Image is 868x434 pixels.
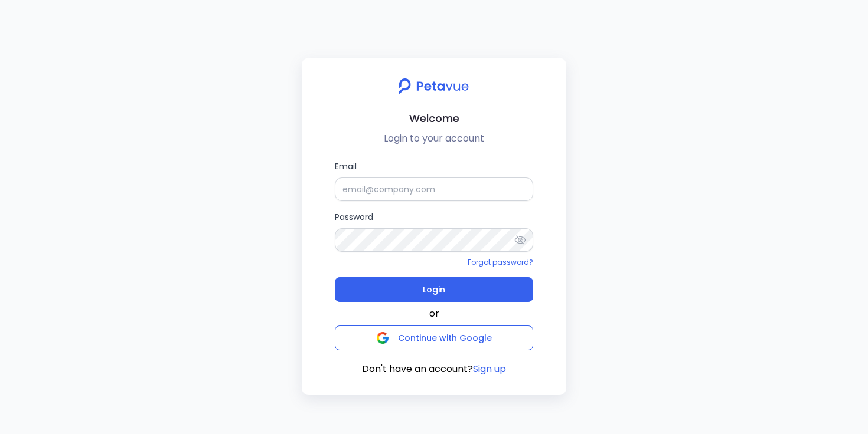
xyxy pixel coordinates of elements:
[429,307,439,321] span: or
[398,332,492,344] span: Continue with Google
[468,257,533,267] a: Forgot password?
[335,177,533,201] input: Email
[335,211,533,252] label: Password
[473,362,506,376] button: Sign up
[311,131,557,146] p: Login to your account
[391,72,477,100] img: petavue logo
[311,110,557,127] h2: Welcome
[335,277,533,302] button: Login
[335,228,533,252] input: Password
[335,325,533,350] button: Continue with Google
[335,160,533,201] label: Email
[362,362,473,376] span: Don't have an account?
[423,281,445,298] span: Login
